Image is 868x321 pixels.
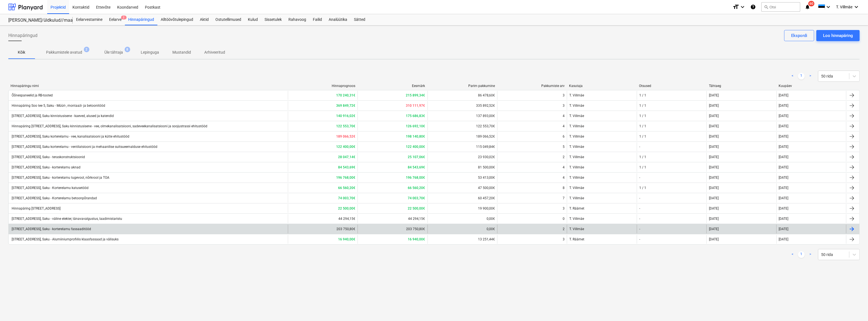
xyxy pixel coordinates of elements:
[567,235,636,244] div: T. Räämet
[779,206,789,210] div: [DATE]
[825,4,832,10] i: keyboard_arrow_down
[336,93,355,97] b: 170 240,31€
[816,30,860,41] button: Loo hinnapäring
[338,155,355,159] b: 28 047,14€
[427,183,497,192] div: 47 500,00€
[427,173,497,182] div: 53 413,00€
[358,214,427,223] div: 44 294,15€
[11,196,97,200] div: [STREET_ADDRESS], Saku - Korterelamu betoonpõrandad
[351,14,369,25] a: Sätted
[338,206,355,210] b: 22 500,00€
[427,163,497,172] div: 81 500,00€
[336,135,355,138] b: 189 066,52€
[750,4,756,10] i: Abikeskus
[789,251,796,258] a: Previous page
[106,14,125,25] a: Eelarve2
[427,214,497,223] div: 0,00€
[639,145,640,149] div: -
[761,2,800,12] button: Otsi
[204,49,225,55] p: Arhiveeritud
[563,155,565,159] div: 2
[121,16,127,19] span: 2
[779,124,789,128] div: [DATE]
[739,4,746,10] i: keyboard_arrow_down
[11,124,207,128] div: Hinnapäring [STREET_ADDRESS], Saku kinnistusisene - vee, olmekanalisatsiooni, sadeveekanalisatsio...
[709,114,719,118] div: [DATE]
[779,145,789,149] div: [DATE]
[338,196,355,200] b: 74 003,70€
[408,206,425,210] b: 22 500,00€
[408,237,425,241] b: 16 940,00€
[325,14,351,25] div: Analüütika
[73,14,106,25] a: Eelarvestamine
[823,32,853,39] div: Loo hinnapäring
[709,145,719,149] div: [DATE]
[709,135,719,138] div: [DATE]
[11,155,85,159] div: [STREET_ADDRESS], Saku - teraskonstruktsioonid
[11,165,80,169] div: [STREET_ADDRESS], Saku - korterelamu aknad
[569,84,635,88] div: Kasutaja
[563,124,565,128] div: 4
[639,135,646,138] div: 1 / 1
[406,124,425,128] b: 126 692,10€
[639,237,640,241] div: -
[563,227,565,231] div: 2
[567,111,636,120] div: T. Villmäe
[285,14,310,25] a: Rahavoog
[779,93,789,97] div: [DATE]
[639,155,646,159] div: 1 / 1
[563,135,565,138] div: 6
[427,132,497,141] div: 189 066,52€
[639,206,640,210] div: -
[360,84,425,88] div: Eesmärk
[567,204,636,213] div: T. Räämet
[427,235,497,244] div: 13 251,44€
[639,165,646,169] div: 1 / 1
[639,84,705,88] div: Otsused
[779,155,789,159] div: [DATE]
[125,14,157,25] div: Hinnapäringud
[639,196,640,200] div: -
[172,49,191,55] p: Mustandid
[106,14,125,25] div: Eelarve
[733,4,739,10] i: format_size
[212,14,245,25] div: Ostutellimused
[567,214,636,223] div: T. Villmäe
[639,186,646,190] div: 1 / 1
[11,176,109,180] div: [STREET_ADDRESS], Saku - korterelamu tugevool, nõrkvool ja TOA
[840,294,868,321] iframe: Chat Widget
[563,186,565,190] div: 8
[808,1,814,6] span: 60
[261,14,285,25] div: Sissetulek
[358,225,427,233] div: 203 750,80€
[563,176,565,180] div: 4
[709,227,719,231] div: [DATE]
[567,173,636,182] div: T. Villmäe
[764,5,768,9] span: search
[567,132,636,141] div: T. Villmäe
[784,30,814,41] button: Ekspordi
[563,217,565,221] div: 0
[11,84,285,88] div: Hinnapäringu nimi
[805,4,810,10] i: notifications
[104,49,123,55] p: Üle tähtaja
[338,165,355,169] b: 84 543,69€
[779,165,789,169] div: [DATE]
[853,4,860,10] i: keyboard_arrow_down
[310,14,325,25] a: Failid
[125,47,130,52] span: 8
[567,153,636,161] div: T. Villmäe
[336,145,355,149] b: 122 400,00€
[563,145,565,149] div: 5
[798,73,805,79] a: Page 1 is your current page
[197,14,212,25] a: Aktid
[499,84,565,88] div: Pakkumiste arv
[427,204,497,213] div: 19 900,00€
[709,165,719,169] div: [DATE]
[639,176,640,180] div: -
[11,227,91,231] div: [STREET_ADDRESS], Saku - korterelamu fassaaditööd
[709,155,719,159] div: [DATE]
[288,214,358,223] div: 44 294,15€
